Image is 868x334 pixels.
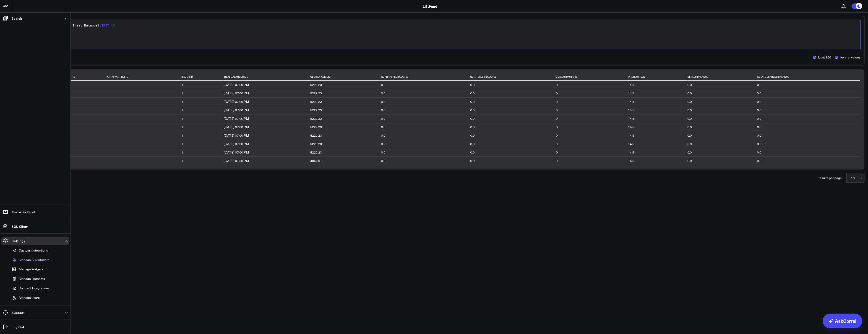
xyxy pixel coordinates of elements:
div: Dec 12, 2017, 07:00 PM [224,91,297,95]
span: 10 [111,24,115,27]
div: 0.0 [381,83,454,87]
div: 1 [181,125,220,129]
th: Participant Ref ID [106,73,181,81]
div: 0.0 [688,151,753,154]
div: 0.0 [381,125,454,129]
div: 1 [181,108,220,112]
div: 1 [181,91,220,95]
div: 0.0 [381,91,454,95]
div: 0.0 [688,142,753,146]
div: 5229.23 [310,91,377,95]
div: 5229.23 [310,83,377,87]
p: Custom Instructions [19,249,48,253]
a: AskCorral [823,314,862,328]
div: 1 [181,134,220,137]
div: Dec 13, 2017, 07:00 PM [224,100,297,103]
div: 14.5 [628,159,683,163]
div: 14.5 [628,108,683,112]
div: 0.0 [381,117,454,120]
div: 0.0 [470,83,543,87]
div: 0.0 [470,125,543,129]
th: Status ID [181,73,224,81]
div: 9 [64,108,102,112]
div: 0 [556,100,624,103]
p: Share via Email [11,210,35,214]
div: 0 [556,134,624,137]
div: 3 [64,159,102,163]
div: 1 [181,159,220,163]
div: 0.0 [381,108,454,112]
p: SQL Client [11,225,29,228]
div: 0.0 [688,100,753,103]
div: 0.0 [381,134,454,137]
a: Connect Integrations [10,284,55,293]
a: Manage Widgets [10,265,55,274]
div: 0.0 [757,108,830,112]
div: 0.0 [757,134,830,137]
div: Dec 15, 2017, 07:00 PM [224,117,297,120]
div: Oct 31, 2016, 08:00 PM [224,159,297,163]
div: 0 [556,108,624,112]
label: Format values [835,56,861,59]
div: 14.5 [628,125,683,129]
span: Manage Datasets [19,277,45,281]
div: 1 [181,142,220,146]
div: 0.0 [381,100,454,103]
div: 0.0 [470,108,543,112]
div: Dec 14, 2017, 07:00 PM [224,108,297,112]
div: 4841.31 [310,159,377,163]
div: 1 [181,83,220,87]
div: Dec 11, 2017, 07:00 PM [224,83,297,87]
div: 0 [556,125,624,129]
th: GL Fees Balance [688,73,757,81]
div: 0.0 [381,151,454,154]
a: LiftFund [423,4,437,9]
div: 9 [64,142,102,146]
th: GL Principle Balance [381,73,470,81]
div: 0.0 [688,91,753,95]
div: 14.5 [628,151,683,154]
div: 0.0 [757,151,830,154]
div: 0.0 [757,159,830,163]
div: 0.0 [381,142,454,146]
div: 0.0 [757,142,830,146]
div: 0.0 [470,142,543,146]
div: Dec 18, 2017, 07:00 PM [224,142,297,146]
div: 0.0 [688,159,753,163]
div: 0.0 [757,83,830,87]
div: * dbo.[NLS Daily Trial Balance] [21,23,858,28]
div: 0.0 [470,159,543,163]
button: Manage Users [10,294,40,302]
div: 0.0 [470,151,543,154]
div: 10 [851,176,861,180]
div: Dec 16, 2017, 07:00 PM [224,125,297,129]
div: 0.0 [688,108,753,112]
div: 0 [556,83,624,87]
div: 14.5 [628,142,683,146]
a: Manage AI Metadata [10,256,55,264]
th: GL Loan Amount [310,73,381,81]
div: 0.0 [688,134,753,137]
div: 9 [64,125,102,129]
th: Group ID [64,73,106,81]
p: Log Out [11,325,24,329]
div: 0.0 [757,117,830,120]
div: 0.0 [688,125,753,129]
div: 0 [556,91,624,95]
div: 1 [181,117,220,120]
div: 9 [64,100,102,103]
span: Manage Users [19,296,40,300]
div: 5229.23 [310,100,377,103]
th: Trial Balance Date [224,73,310,81]
div: 0.0 [470,134,543,137]
a: Log Out [1,323,69,331]
div: 9 [64,117,102,120]
div: 14.5 [628,117,683,120]
div: 0.0 [757,91,830,95]
a: Manage Datasets [10,275,55,283]
div: 5229.23 [310,125,377,129]
p: Support [11,311,25,314]
div: 14.5 [628,91,683,95]
div: 0.0 [470,117,543,120]
th: GL Days Past Due [556,73,628,81]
